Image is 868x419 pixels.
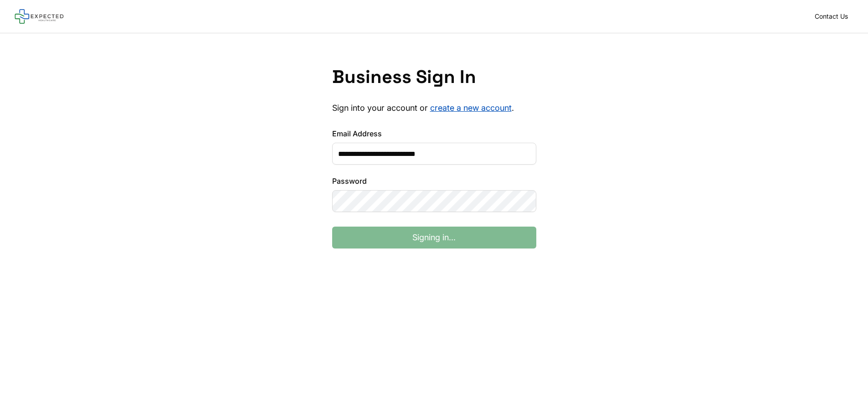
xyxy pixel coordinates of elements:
[809,10,853,23] a: Contact Us
[430,103,512,113] a: create a new account
[332,66,536,88] h1: Business Sign In
[332,128,536,139] label: Email Address
[332,176,536,186] label: Password
[332,103,536,114] p: Sign into your account or .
